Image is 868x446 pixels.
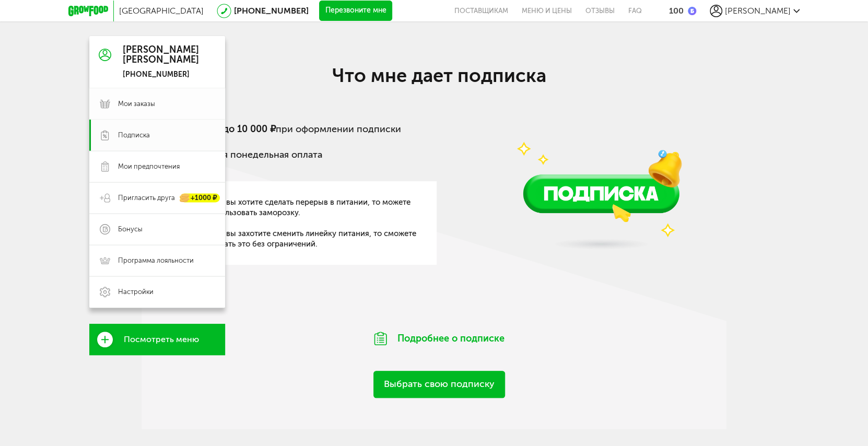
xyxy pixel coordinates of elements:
div: +1000 ₽ [180,194,220,203]
a: Подписка [89,120,225,151]
img: vUQQD42TP1CeN4SU.png [489,63,713,261]
span: Если вы хотите сделать перерыв в питании, то можете использовать заморозку. Если вы захотите смен... [207,197,421,249]
span: Мои предпочтения [118,162,180,171]
span: [GEOGRAPHIC_DATA] [119,6,204,16]
a: Пригласить друга +1000 ₽ [89,182,225,214]
div: 100 [669,6,684,16]
a: Настройки [89,276,225,308]
div: [PERSON_NAME] [PERSON_NAME] [123,45,199,66]
span: Бонусы [118,225,143,234]
span: Посмотреть меню [124,335,199,344]
a: Посмотреть меню [89,324,225,355]
button: Перезвоните мне [319,1,392,21]
h2: Что мне дает подписка [230,64,648,87]
b: до 10 000 ₽ [223,123,276,135]
a: [PHONE_NUMBER] [234,6,309,16]
img: bonus_b.cdccf46.png [688,7,696,15]
span: Удобная понедельная оплата [190,149,322,160]
span: Скидку при оформлении подписки [190,123,401,135]
a: Бонусы [89,214,225,245]
span: Мои заказы [118,99,155,109]
span: Программа лояльности [118,256,194,265]
div: [PHONE_NUMBER] [123,70,199,79]
a: Выбрать свою подписку [373,371,505,397]
span: [PERSON_NAME] [725,6,791,16]
span: Настройки [118,287,154,297]
a: Программа лояльности [89,245,225,276]
span: Пригласить друга [118,193,175,203]
a: Мои заказы [89,88,225,120]
span: Подписка [118,131,150,140]
a: Мои предпочтения [89,151,225,182]
div: Подробнее о подписке [345,319,533,358]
